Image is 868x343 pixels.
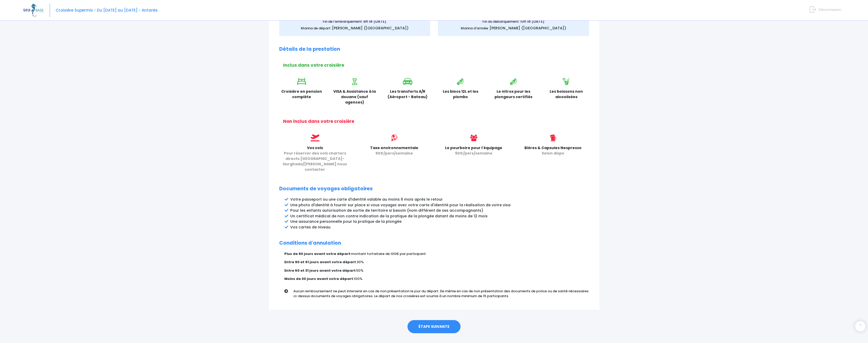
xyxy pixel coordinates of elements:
[283,63,589,68] h2: Inclus dans votre croisière
[290,202,589,208] li: Une photo d'identité à fournir sur place si vous voyagez avec votre carte d'identité pour la réal...
[284,268,589,273] p: :
[517,145,589,156] p: Bières & Capsules Nespresso
[356,260,364,264] span: 30%
[455,151,492,156] span: 60€/pers/semaine
[279,145,351,172] p: Vos vols
[819,7,841,12] span: Déconnexion
[279,46,589,52] h2: Détails de la prestation
[385,89,430,100] p: Les transferts A/R (Aéroport - Bateau)
[359,145,430,156] p: Taxe environnementale
[438,145,509,156] p: Le pourboire pour l'équipage
[290,219,589,224] li: Une assurance personnelle pour la pratique de la plongée
[284,268,356,273] strong: Entre 60 et 31 jours avant votre départ
[290,213,589,219] li: Un certificat médical de non contre indication de la pratique de la plongée datant de moins de 12...
[284,260,589,265] p: :
[287,19,423,24] p: Fin de l'embarquement :
[284,260,356,264] strong: Entre 90 et 61 jours avant votre départ
[490,25,566,31] span: [PERSON_NAME] ([GEOGRAPHIC_DATA])
[563,78,570,85] img: icon_boisson.svg
[438,89,483,100] p: Les blocs 12L et les plombs
[354,276,362,281] span: 100%
[520,19,544,24] span: 10h le [DATE]
[290,197,589,202] li: Votre passeport ou une carte d'identité valable au moins 6 mois après le retour
[56,7,158,13] span: Croisière Supermix - Du [DATE] au [DATE] - Antarès
[279,186,589,192] h2: Documents de voyages obligatoires
[283,119,589,124] h2: Non inclus dans votre croisière
[550,134,556,141] img: icon_biere.svg
[279,240,589,246] h2: Conditions d'annulation
[290,208,589,213] li: Pour les enfants autorisation de sortie de territoire si besoin (nom différent de ses accompagnants)
[407,320,461,333] a: ÉTAPE SUIVANTE
[290,225,589,230] li: Vos cartes de niveau
[332,89,377,105] p: VISA & Assistance à la douane (sauf agences)
[403,78,412,85] img: icon_voiture.svg
[311,134,319,141] img: icon_vols.svg
[376,151,413,156] span: 50€/pers/semaine
[297,78,306,85] img: icon_lit.svg
[283,151,347,172] span: Pour réserver des vols charters directs [GEOGRAPHIC_DATA]-Hurghada/[PERSON_NAME] nous contacter
[351,251,426,256] span: montant forfaitaire de 100€ par participant
[332,25,409,31] span: [PERSON_NAME] ([GEOGRAPHIC_DATA])
[542,151,564,156] span: Selon dispo
[352,78,357,85] img: icon_visa.svg
[544,89,589,100] p: Les boissons non alcoolisées
[363,19,386,24] span: 8h le [DATE]
[446,19,581,24] p: Fin du débarquement :
[279,89,325,100] p: Croisière en pension complète
[457,78,464,85] img: icon_bouteille.svg
[510,78,517,85] img: icon_bouteille.svg
[284,251,350,256] strong: Plus de 90 jours avant votre départ
[293,289,593,299] p: Aucun remboursement ne peut intervenir en cas de non présentation le jour du départ. De même en c...
[284,276,353,281] strong: Moins de 30 jours avant votre départ
[284,251,589,256] p: :
[446,25,581,31] p: Marina d'arrivée :
[287,25,423,31] p: Marina de départ :
[470,134,477,141] img: icon_users@2x.png
[391,134,398,141] img: icon_environment.svg
[284,276,589,281] p: :
[491,89,536,100] p: Le nitrox pour les plongeurs certifiés
[356,268,363,273] span: 50%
